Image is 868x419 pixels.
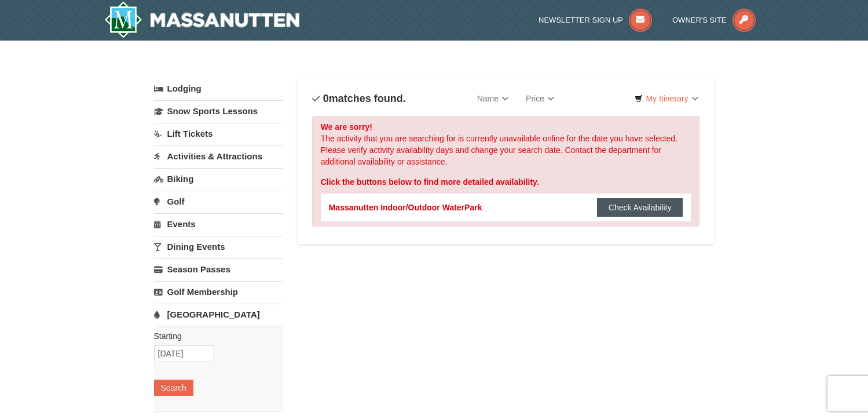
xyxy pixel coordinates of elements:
[154,100,283,122] a: Snow Sports Lessons
[154,304,283,325] a: [GEOGRAPHIC_DATA]
[154,213,283,235] a: Events
[312,93,406,104] h4: matches found.
[154,281,283,303] a: Golf Membership
[672,16,727,24] span: Owner's Site
[539,16,623,24] span: Newsletter Sign Up
[154,78,283,99] a: Lodging
[323,93,329,104] span: 0
[154,168,283,190] a: Biking
[104,1,300,38] a: Massanutten Resort
[321,176,691,188] div: Click the buttons below to find more detailed availability.
[154,236,283,257] a: Dining Events
[597,198,683,217] button: Check Availability
[468,87,517,110] a: Name
[517,87,563,110] a: Price
[154,191,283,212] a: Golf
[154,330,274,342] label: Starting
[329,202,482,213] div: Massanutten Indoor/Outdoor WaterPark
[154,123,283,144] a: Lift Tickets
[154,380,193,396] button: Search
[154,145,283,167] a: Activities & Attractions
[104,1,300,38] img: Massanutten Resort Logo
[154,258,283,280] a: Season Passes
[321,122,372,132] strong: We are sorry!
[672,16,756,24] a: Owner's Site
[312,116,700,227] div: The activity that you are searching for is currently unavailable online for the date you have sel...
[539,16,652,24] a: Newsletter Sign Up
[627,90,705,107] a: My Itinerary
